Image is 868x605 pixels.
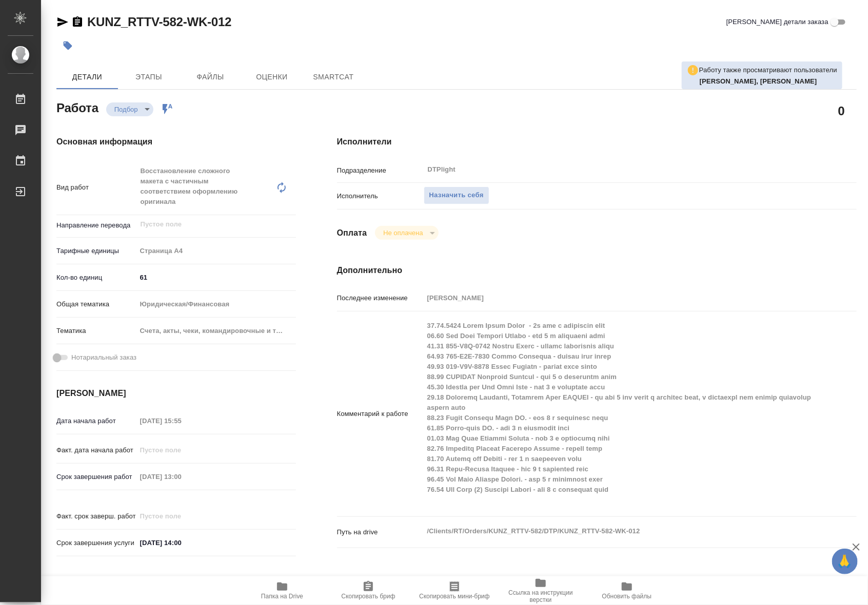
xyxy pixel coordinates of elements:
span: Файлы [186,71,235,84]
span: Нотариальный заказ [71,352,136,363]
p: Дата начала работ [56,416,136,426]
p: Факт. срок заверш. работ [56,511,136,521]
button: Подбор [111,105,141,114]
h4: Основная информация [56,136,296,148]
input: ✎ Введи что-нибудь [136,535,226,550]
button: Не оплачена [380,228,426,237]
h4: Оплата [337,227,367,239]
h4: Исполнители [337,136,857,148]
div: Страница А4 [136,242,296,260]
p: Направление перевода [56,220,136,231]
button: Скопировать бриф [325,576,411,605]
div: Юридическая/Финансовая [136,296,296,313]
input: Пустое поле [424,290,814,305]
textarea: 37.74.5424 Lorem Ipsum Dolor - 2s ame c adipiscin elit 06.60 Sed Doei Tempori Utlabo - etd 5 m al... [424,317,814,509]
textarea: /Clients/RT/Orders/KUNZ_RTTV-582/DTP/KUNZ_RTTV-582-WK-012 [424,523,814,540]
input: Пустое поле [140,218,272,231]
p: Тематика [56,326,136,336]
h2: 0 [838,102,845,119]
span: Этапы [124,71,173,84]
p: Срок завершения работ [56,472,136,482]
span: SmartCat [309,71,358,84]
p: Кол-во единиц [56,273,136,283]
a: KUNZ_RTTV-582-WK-012 [87,15,231,29]
button: Назначить себя [424,186,489,204]
button: Папка на Drive [239,576,325,605]
p: Последнее изменение [337,293,424,303]
button: Обновить файлы [584,576,670,605]
h4: [PERSON_NAME] [56,387,296,400]
p: Подразделение [337,165,424,176]
button: Скопировать ссылку для ЯМессенджера [56,16,69,28]
div: Подбор [375,226,438,240]
p: Общая тематика [56,299,136,309]
p: Комментарий к работе [337,409,424,419]
input: ✎ Введи что-нибудь [136,270,296,285]
button: Ссылка на инструкции верстки [498,576,584,605]
span: Обновить файлы [602,593,652,600]
input: Пустое поле [136,413,226,428]
div: Подбор [106,102,153,116]
input: Пустое поле [136,443,226,457]
input: Пустое поле [136,509,226,524]
h2: Работа [56,98,98,116]
span: Назначить себя [429,190,484,201]
button: 🙏 [832,549,858,574]
button: Скопировать ссылку [71,16,84,28]
span: [PERSON_NAME] детали заказа [726,17,828,27]
p: Срок завершения услуги [56,538,136,548]
button: Скопировать мини-бриф [411,576,498,605]
span: Ссылка на инструкции верстки [504,589,578,603]
span: Детали [63,71,112,84]
p: Путь на drive [337,527,424,537]
p: Исполнитель [337,191,424,201]
input: Пустое поле [136,469,226,484]
p: Тарифные единицы [56,246,136,256]
p: Факт. дата начала работ [56,445,136,455]
div: Счета, акты, чеки, командировочные и таможенные документы [136,322,296,340]
button: Добавить тэг [56,34,79,57]
h4: Дополнительно [337,264,857,277]
span: Оценки [247,71,297,84]
p: Вид работ [56,182,136,193]
span: Скопировать мини-бриф [419,593,489,600]
span: Папка на Drive [261,593,303,600]
span: 🙏 [836,551,854,572]
span: Скопировать бриф [341,593,395,600]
